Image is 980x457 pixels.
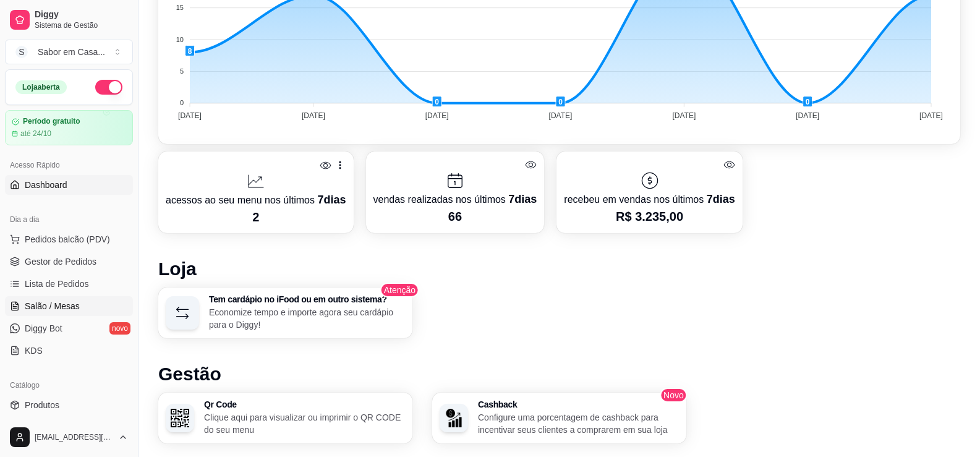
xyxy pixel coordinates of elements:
[25,233,110,246] span: Pedidos balcão (PDV)
[38,46,105,58] div: Sabor em Casa ...
[564,208,735,225] p: R$ 3.235,00
[209,306,405,331] p: Economize tempo e importe agora seu cardápio para o Diggy!
[5,422,133,452] button: [EMAIL_ADDRESS][DOMAIN_NAME]
[5,341,133,361] a: KDS
[5,375,133,395] div: Catálogo
[35,20,128,30] span: Sistema de Gestão
[204,411,405,436] p: Clique aqui para visualizar ou imprimir o QR CODE do seu menu
[158,393,412,443] button: Qr CodeQr CodeClique aqui para visualizar ou imprimir o QR CODE do seu menu
[5,40,133,64] button: Select a team
[5,175,133,195] a: Dashboard
[5,210,133,229] div: Dia a dia
[5,296,133,316] a: Salão / Mesas
[23,117,80,126] article: Período gratuito
[25,344,43,357] span: KDS
[5,395,133,415] a: Produtos
[25,255,96,268] span: Gestor de Pedidos
[176,4,184,11] tspan: 15
[166,208,346,226] p: 2
[432,393,686,443] button: CashbackCashbackConfigure uma porcentagem de cashback para incentivar seus clientes a comprarem e...
[171,409,189,427] img: Qr Code
[672,111,696,120] tspan: [DATE]
[919,111,943,120] tspan: [DATE]
[445,409,463,427] img: Cashback
[302,111,325,120] tspan: [DATE]
[25,300,80,312] span: Salão / Mesas
[549,111,573,120] tspan: [DATE]
[5,5,133,35] a: DiggySistema de Gestão
[15,80,67,94] div: Loja aberta
[15,46,28,58] span: S
[5,229,133,249] button: Pedidos balcão (PDV)
[25,179,67,191] span: Dashboard
[178,111,202,120] tspan: [DATE]
[176,36,184,43] tspan: 10
[35,432,113,442] span: [EMAIL_ADDRESS][DOMAIN_NAME]
[158,288,412,338] button: Tem cardápio no iFood ou em outro sistema?Economize tempo e importe agora seu cardápio para o Diggy!
[25,399,59,411] span: Produtos
[5,274,133,294] a: Lista de Pedidos
[796,111,819,120] tspan: [DATE]
[373,190,537,208] p: vendas realizadas nos últimos
[564,190,735,208] p: recebeu em vendas nos últimos
[35,9,128,20] span: Diggy
[5,155,133,175] div: Acesso Rápido
[180,99,184,106] tspan: 0
[166,191,346,208] p: acessos ao seu menu nos últimos
[478,400,679,409] h3: Cashback
[425,111,449,120] tspan: [DATE]
[317,194,346,206] span: 7 dias
[20,129,51,139] article: até 24/10
[5,252,133,271] a: Gestor de Pedidos
[180,67,184,75] tspan: 5
[25,278,89,290] span: Lista de Pedidos
[204,400,405,409] h3: Qr Code
[380,283,419,297] span: Atenção
[5,318,133,338] a: Diggy Botnovo
[209,295,405,304] h3: Tem cardápio no iFood ou em outro sistema?
[478,411,679,436] p: Configure uma porcentagem de cashback para incentivar seus clientes a comprarem em sua loja
[508,193,537,205] span: 7 dias
[158,363,960,385] h1: Gestão
[660,388,688,403] span: Novo
[25,322,62,335] span: Diggy Bot
[95,80,122,95] button: Alterar Status
[373,208,537,225] p: 66
[158,258,960,280] h1: Loja
[5,110,133,145] a: Período gratuitoaté 24/10
[707,193,735,205] span: 7 dias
